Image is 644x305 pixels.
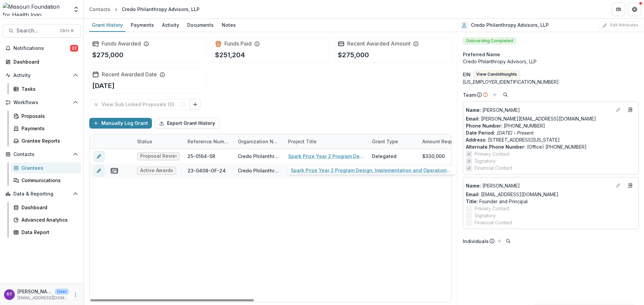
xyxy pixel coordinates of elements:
[625,180,636,191] a: Go to contact
[21,229,75,236] div: Data Report
[13,152,70,157] span: Contacts
[466,115,596,122] a: Email: [PERSON_NAME][EMAIL_ADDRESS][DOMAIN_NAME]
[466,137,487,143] span: Address :
[625,104,636,115] a: Go to contact
[21,125,75,132] div: Payments
[284,134,368,149] div: Project Title
[21,164,75,171] div: Grantees
[475,205,509,212] span: Primary Contact
[55,289,69,295] p: User
[466,182,611,189] a: Name: [PERSON_NAME]
[466,106,611,113] a: Name: [PERSON_NAME]
[21,85,75,92] div: Tasks
[21,216,75,223] div: Advanced Analytics
[13,73,70,78] span: Activity
[224,41,252,47] h2: Funds Paid
[219,20,238,30] div: Notes
[11,110,81,122] a: Proposals
[87,4,113,14] a: Contacts
[288,167,364,174] a: Changemaker Fellowship Design and Implementation Technical Assistance
[466,106,611,113] p: [PERSON_NAME]
[89,118,152,129] button: Manually Log Grant
[3,97,81,108] button: Open Workflows
[70,45,78,52] span: 22
[495,237,503,245] button: Add
[92,81,115,91] p: [DATE]
[466,136,636,143] p: [STREET_ADDRESS][US_STATE]
[102,71,157,78] h2: Recent Awarded Date
[473,70,520,78] button: View CandidInsights
[133,134,183,149] div: Status
[184,19,216,32] a: Documents
[422,167,444,174] div: $275,000
[3,149,81,160] button: Open Contacts
[466,116,480,122] span: Email:
[11,162,81,173] a: Grantees
[3,188,81,199] button: Open Data & Reporting
[368,134,418,149] div: Grant Type
[3,56,81,67] a: Dashboard
[284,138,321,145] div: Project Title
[94,165,104,176] button: edit
[133,138,156,145] div: Status
[59,27,75,34] div: Ctrl + K
[463,58,639,65] div: Credo Philanthropy Advisors, LLP
[183,134,234,149] div: Reference Number
[501,91,509,99] button: Search
[184,20,216,30] div: Documents
[238,153,280,160] div: Credo Philanthropy Advisors, LLP
[11,135,81,146] a: Grantee Reports
[94,151,104,162] button: edit
[238,167,280,174] div: Credo Philanthropy Advisors, LLP
[466,199,478,204] span: Title :
[466,143,636,150] p: (Office) [PHONE_NUMBER]
[71,291,79,299] button: More
[102,102,177,107] p: View Sub Linked Proposals ( 0 )
[13,191,70,197] span: Data & Reporting
[89,6,110,13] div: Contacts
[159,19,182,32] a: Activity
[463,238,489,245] p: Individuals
[475,219,512,226] span: Financial Contact
[612,3,625,16] button: Partners
[140,153,176,159] span: Proposal Review
[599,21,641,29] button: Edit Attributes
[368,138,402,145] div: Grant Type
[128,19,157,32] a: Payments
[491,91,499,99] button: Add
[463,37,516,44] span: Onboarding Completed
[466,107,481,113] span: Name :
[234,134,284,149] div: Organization Name
[155,118,219,129] button: Export Grant History
[89,99,190,110] button: View Sub Linked Proposals (0)
[466,123,502,129] span: Phone Number :
[13,100,70,105] span: Workflows
[128,20,157,30] div: Payments
[17,295,69,301] p: [EMAIL_ADDRESS][DOMAIN_NAME]
[140,168,173,173] span: Active Awards
[475,164,512,171] span: Financial Contact
[3,3,69,16] img: Missouri Foundation for Health logo
[463,71,471,78] p: EIN
[475,212,496,219] span: Signatory
[466,183,481,188] span: Name :
[11,123,81,134] a: Payments
[471,22,549,28] h2: Credo Philanthropy Advisors, LLP
[463,91,476,98] p: Team
[102,41,141,47] h2: Funds Awarded
[89,19,125,32] a: Grant History
[187,153,215,160] div: 25-0164-SR
[71,3,81,16] button: Open entity switcher
[466,198,636,205] p: Founder and Principal
[418,138,471,145] div: Amount Requested
[3,24,81,37] button: Search...
[466,130,495,136] span: Date Period :
[159,20,182,30] div: Activity
[21,112,75,120] div: Proposals
[89,20,125,30] div: Grant History
[21,137,75,144] div: Grantee Reports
